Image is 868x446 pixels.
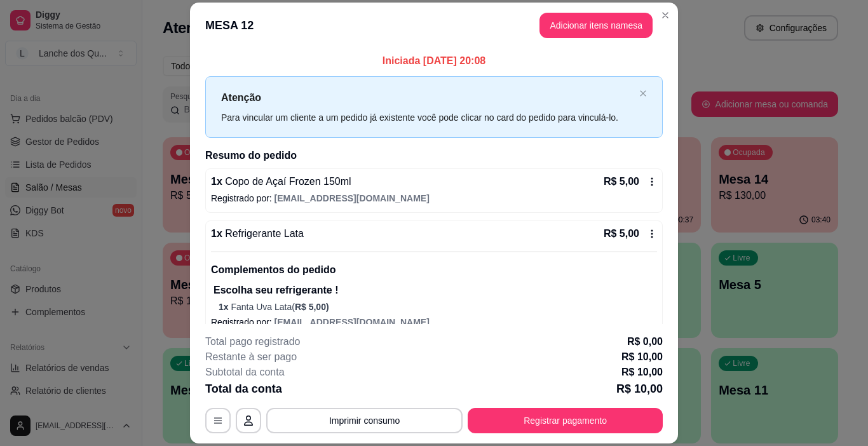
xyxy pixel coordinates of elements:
span: [EMAIL_ADDRESS][DOMAIN_NAME] [275,193,430,203]
span: R$ 5,00 ) [295,302,329,312]
p: Subtotal da conta [205,365,285,380]
header: MESA 12 [190,3,678,48]
span: [EMAIL_ADDRESS][DOMAIN_NAME] [275,317,430,327]
p: R$ 5,00 [604,174,639,189]
p: R$ 10,00 [621,365,663,380]
p: Iniciada [DATE] 20:08 [205,53,663,69]
button: Registrar pagamento [468,408,663,433]
p: Atenção [221,90,634,105]
p: Total da conta [205,380,282,398]
button: Adicionar itens namesa [539,13,653,38]
p: Registrado por: [211,192,657,205]
button: Imprimir consumo [266,408,463,433]
span: Copo de Açaí Frozen 150ml [222,176,351,187]
span: Refrigerante Lata [222,228,304,239]
p: Complementos do pedido [211,262,657,278]
span: 1 x [219,302,231,312]
h2: Resumo do pedido [205,148,663,163]
p: R$ 10,00 [616,380,663,398]
button: close [639,90,647,98]
p: Escolha seu refrigerante ! [214,283,657,298]
p: 1 x [211,174,351,189]
p: Fanta Uva Lata ( [219,301,657,313]
p: R$ 5,00 [604,226,639,241]
p: Restante à ser pago [205,349,297,365]
button: Close [655,5,675,25]
p: Total pago registrado [205,334,300,349]
p: R$ 10,00 [621,349,663,365]
div: Para vincular um cliente a um pedido já existente você pode clicar no card do pedido para vinculá... [221,111,634,125]
p: 1 x [211,226,304,241]
p: R$ 0,00 [627,334,663,349]
p: Registrado por: [211,316,657,328]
